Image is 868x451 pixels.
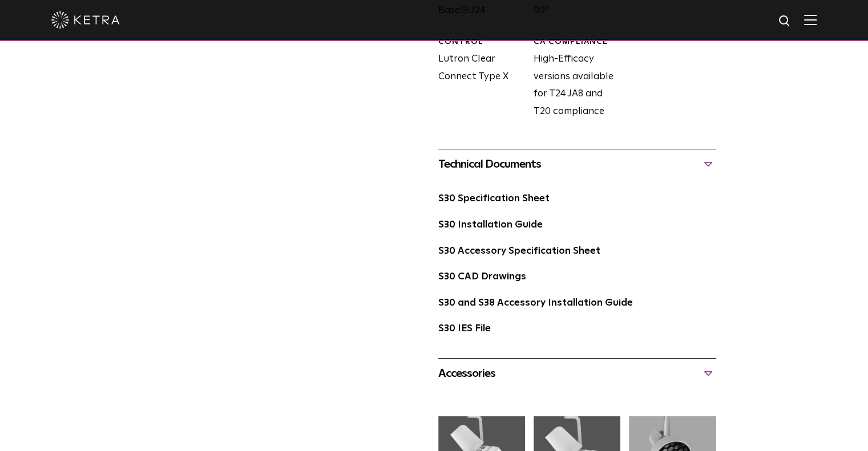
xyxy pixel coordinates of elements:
a: S30 and S38 Accessory Installation Guide [438,298,633,308]
div: CONTROL [438,36,525,48]
img: ketra-logo-2019-white [51,11,120,29]
a: S30 Accessory Specification Sheet [438,246,600,256]
div: Lutron Clear Connect Type X [430,36,525,120]
img: search icon [778,14,792,29]
a: S30 IES File [438,324,491,334]
div: Accessories [438,364,716,383]
div: Technical Documents [438,155,716,173]
a: S30 Specification Sheet [438,194,550,204]
div: CA COMPLIANCE [534,36,620,48]
a: S30 CAD Drawings [438,272,526,282]
a: S30 Installation Guide [438,220,543,230]
img: Hamburger%20Nav.svg [804,14,817,25]
div: High-Efficacy versions available for T24 JA8 and T20 compliance [525,36,620,120]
